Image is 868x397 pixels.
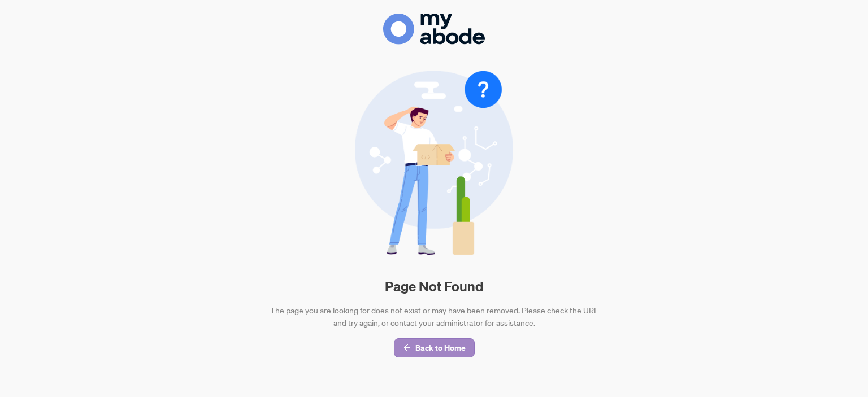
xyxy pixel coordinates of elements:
[383,14,485,45] img: Logo
[403,344,411,352] span: arrow-left
[355,71,513,255] img: Null State Icon
[394,338,475,357] button: Back to Home
[385,277,483,295] h2: Page Not Found
[264,304,604,329] div: The page you are looking for does not exist or may have been removed. Please check the URL and tr...
[415,339,466,357] span: Back to Home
